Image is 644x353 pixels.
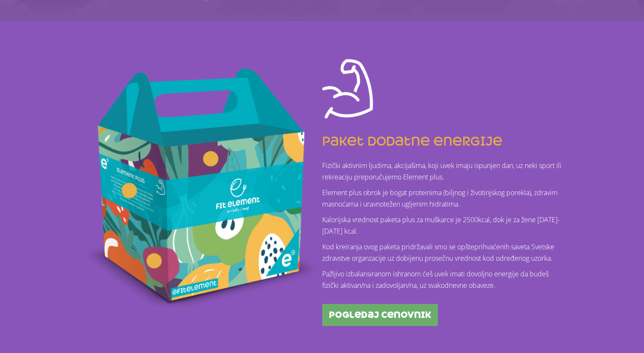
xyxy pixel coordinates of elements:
h4: paket dodatne energije [322,135,564,147]
a: pogledaj cenovnik [322,304,438,326]
span: pogledaj cenovnik [329,311,431,319]
p: Element plus obrok je bogat proteinima (biljnog i životinjskog porekla), zdravim masnoćama i urav... [322,187,564,210]
p: Kod kreiranja ovog paketa pridržavali smo se opšteprihvaćenih saveta Svetske zdravstve organzacij... [322,241,564,264]
p: Pažljivo izbalansiranom ishranom ćeš uvek imati dovoljno energije da budeš fizički aktivan/na i z... [322,268,564,291]
p: Kalorijska vrednost paketa plus za muškarce je 2500kcal, dok je za žene [DATE]-[DATE] kcal. [322,214,564,237]
p: Fizički aktivnim ljudima, akcijašima, koji uvek imaju ispunjen dan, uz neki sport ili rekreaciju ... [322,160,564,183]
